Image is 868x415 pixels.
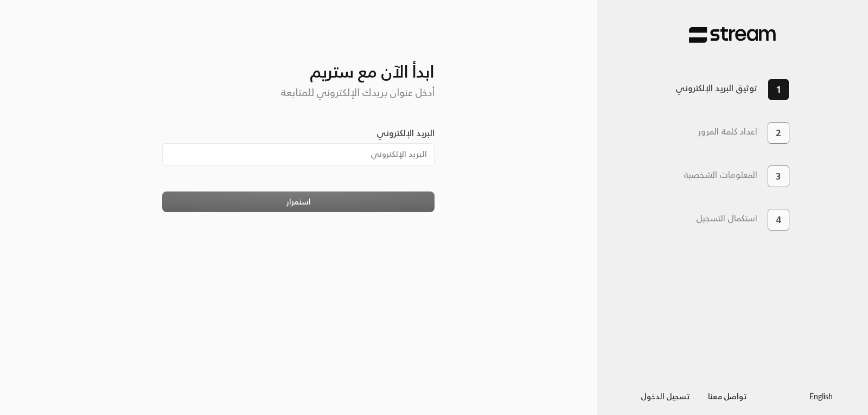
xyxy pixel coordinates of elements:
[809,386,833,406] a: English
[376,126,435,139] label: البريد الإلكتروني
[684,170,757,180] h3: المعلومات الشخصية
[699,386,756,406] button: تواصل معنا
[632,386,699,406] button: تسجيل الدخول
[162,87,435,99] h5: أدخل عنوان بريدك الإلكتروني للمتابعة
[699,390,756,403] a: تواصل معنا
[698,126,757,137] h3: اعداد كلمة المرور
[776,170,781,183] span: 3
[689,27,776,43] img: Stream Pay
[162,44,435,81] h3: ابدأ الآن مع ستريم
[696,213,757,224] h3: استكمال التسجيل
[632,390,699,403] a: تسجيل الدخول
[162,143,435,165] input: البريد الإلكتروني
[776,126,781,139] span: 2
[776,213,781,226] span: 4
[776,82,781,97] span: 1
[675,83,757,93] h3: توثيق البريد الإلكتروني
